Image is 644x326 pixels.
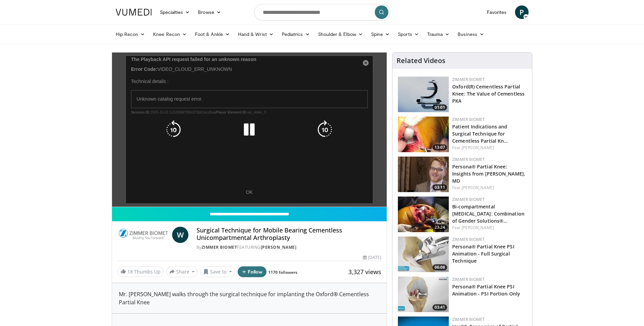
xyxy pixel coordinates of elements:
a: W [172,227,188,243]
a: Zimmer Biomet [452,277,485,282]
img: f87a5073-b7d4-4925-9e52-a0028613b997.png.150x105_q85_crop-smart_upscale.png [398,157,449,192]
a: 03:41 [398,277,449,312]
a: Favorites [483,5,511,19]
a: Zimmer Biomet [202,244,237,250]
button: Follow [238,266,267,277]
input: Search topics, interventions [254,4,390,20]
a: Zimmer Biomet [452,317,485,322]
a: Hand & Wrist [234,27,278,41]
div: Feat. [452,225,527,231]
span: 03:41 [433,304,447,310]
img: 3efde6b3-4cc2-4370-89c9-d2e13bff7c5c.150x105_q85_crop-smart_upscale.jpg [398,117,449,152]
span: 23:24 [433,224,447,230]
a: Zimmer Biomet [452,157,485,162]
a: Persona® Partial Knee PSI Animation - Full Surgical Technique [452,243,514,264]
a: Persona® Partial Knee: Insights from [PERSON_NAME], MD [452,163,525,184]
span: 03:11 [433,184,447,190]
a: [PERSON_NAME] [462,145,494,150]
a: Pediatrics [278,27,314,41]
h4: Surgical Technique for Mobile Bearing Cementless Unicompartmental Arthroplasty [197,227,381,241]
a: Specialties [156,5,194,19]
span: 13:07 [433,144,447,150]
a: Zimmer Biomet [452,77,485,82]
div: By FEATURING [197,244,381,250]
a: Zimmer Biomet [452,117,485,122]
video-js: Video Player [112,53,387,207]
a: Trauma [423,27,454,41]
a: Spine [367,27,394,41]
a: 01:01 [398,77,449,112]
div: Feat. [452,185,527,191]
a: Foot & Ankle [191,27,234,41]
img: dc286c30-bcc4-47d6-b614-e3642f4746ad.150x105_q85_crop-smart_upscale.jpg [398,197,449,232]
a: [PERSON_NAME] [462,225,494,230]
span: 3,327 views [348,268,381,276]
a: Persona® Partial Knee PSI Animation - PSI Portion Only [452,283,520,297]
a: Zimmer Biomet [452,237,485,242]
a: Shoulder & Elbow [314,27,367,41]
a: 13:07 [398,117,449,152]
img: Zimmer Biomet [117,227,169,243]
span: 06:08 [433,264,447,270]
a: [PERSON_NAME] [261,244,297,250]
img: 686d165e-95fa-42f3-8ff5-d5bd856530f8.150x105_q85_crop-smart_upscale.jpg [398,237,449,272]
a: Knee Recon [149,27,191,41]
a: Zimmer Biomet [452,197,485,202]
button: Share [166,266,198,277]
div: Mr. [PERSON_NAME] walks through the surgical technique for implanting the Oxford® Cementless Part... [112,283,387,313]
img: af06340c-8648-4890-8a9c-80c0c1fd05d5.150x105_q85_crop-smart_upscale.jpg [398,277,449,312]
span: 18 [127,268,133,275]
a: Hip Recon [112,27,149,41]
a: Bi-compartmental [MEDICAL_DATA]: Combination of Gender Solutions®… [452,203,525,224]
div: Feat. [452,145,527,151]
a: Oxford(R) Cementless Partial Knee: The Value of Cementless PKA [452,83,525,104]
a: P [515,5,529,19]
a: [PERSON_NAME] [462,185,494,190]
a: 03:11 [398,157,449,192]
span: 01:01 [433,104,447,110]
a: 23:24 [398,197,449,232]
div: [DATE] [363,254,381,261]
a: Browse [194,5,225,19]
a: 1170 followers [268,269,297,275]
img: VuMedi Logo [116,9,152,16]
button: Save to [200,266,235,277]
a: Sports [394,27,423,41]
h4: Related Videos [397,57,445,65]
a: Patient Indications and Surgical Technique for Cementless Partial Kn… [452,123,508,144]
a: 06:08 [398,237,449,272]
img: 7a1c75c5-1041-4af4-811f-6619572dbb89.150x105_q85_crop-smart_upscale.jpg [398,77,449,112]
a: 18 Thumbs Up [117,266,164,277]
a: Business [454,27,488,41]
